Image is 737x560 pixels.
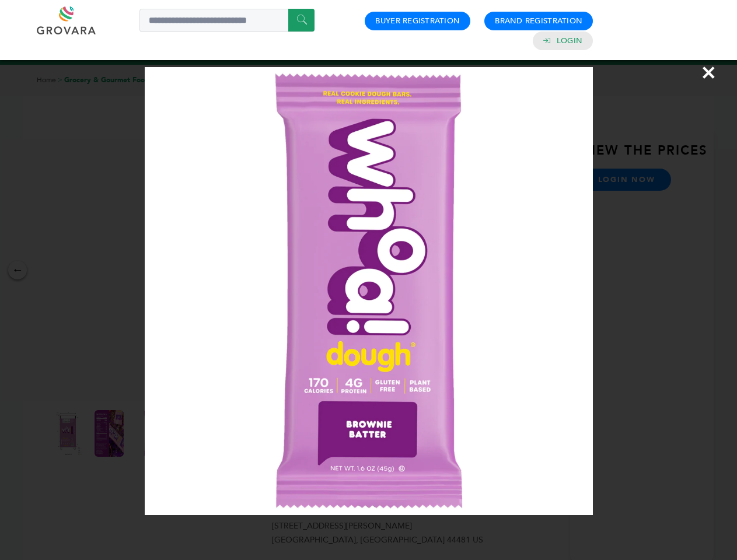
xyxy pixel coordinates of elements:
a: Login [557,36,582,46]
span: × [701,56,717,89]
img: Image Preview [145,67,593,515]
a: Brand Registration [495,16,582,26]
a: Buyer Registration [375,16,460,26]
input: Search a product or brand... [139,9,315,32]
